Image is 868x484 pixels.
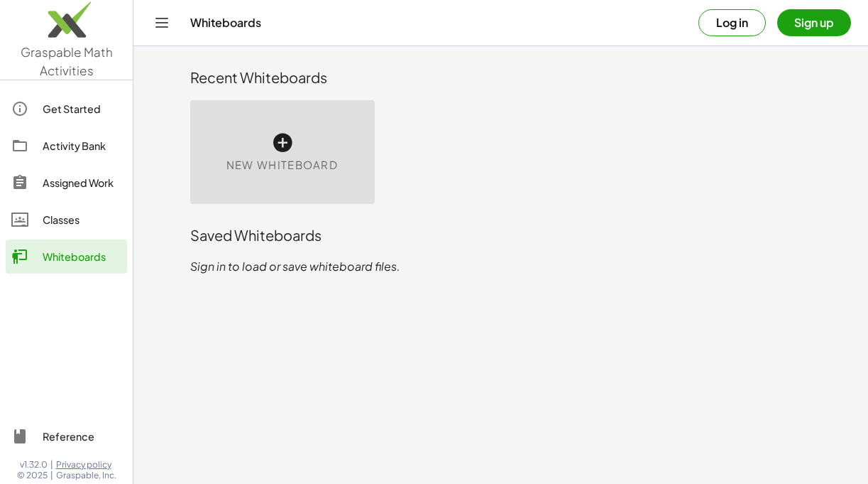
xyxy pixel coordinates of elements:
[43,174,121,191] div: Assigned Work
[43,211,121,228] div: Classes
[56,470,116,481] span: Graspable, Inc.
[226,157,338,173] span: New Whiteboard
[17,470,48,481] span: © 2025
[43,428,121,445] div: Reference
[43,100,121,117] div: Get Started
[6,129,127,163] a: Activity Bank
[56,459,116,470] a: Privacy policy
[50,470,53,481] span: |
[20,459,48,470] span: v1.32.0
[190,68,812,87] div: Recent Whiteboards
[6,419,127,453] a: Reference
[21,44,113,78] span: Graspable Math Activities
[43,137,121,154] div: Activity Bank
[150,11,173,34] button: Toggle navigation
[6,92,127,126] a: Get Started
[190,258,812,275] p: Sign in to load or save whiteboard files.
[6,203,127,237] a: Classes
[698,9,766,36] button: Log in
[43,248,121,265] div: Whiteboards
[777,9,851,36] button: Sign up
[6,240,127,274] a: Whiteboards
[50,459,53,470] span: |
[6,166,127,200] a: Assigned Work
[190,225,812,245] div: Saved Whiteboards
